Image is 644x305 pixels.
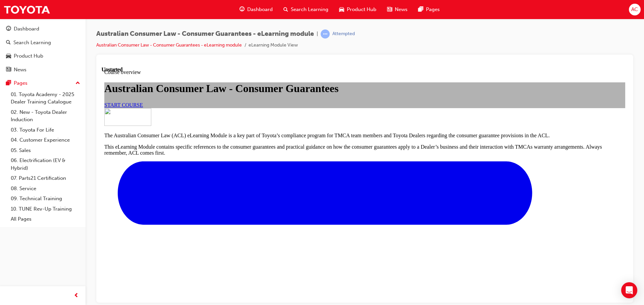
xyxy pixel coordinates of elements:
[249,42,298,49] li: eLearning Module View
[3,50,83,62] a: Product Hub
[8,145,83,156] a: 05. Sales
[413,3,445,16] a: pages-iconPages
[317,30,318,38] span: |
[14,25,39,33] div: Dashboard
[14,79,28,87] div: Pages
[3,16,524,28] h1: Australian Consumer Law - Consumer Guarantees
[339,5,344,14] span: car-icon
[283,5,288,14] span: search-icon
[8,204,83,214] a: 10. TUNE Rev-Up Training
[3,36,83,49] a: Search Learning
[8,214,83,224] a: All Pages
[3,3,39,8] span: Course overview
[621,282,637,298] div: Open Intercom Messenger
[291,6,328,13] span: Search Learning
[3,77,524,89] p: This eLearning Module contains specific references to the consumer guarantees and practical guida...
[631,6,638,13] span: AC
[8,173,83,183] a: 07. Parts21 Certification
[6,80,11,86] span: pages-icon
[3,2,50,17] img: Trak
[629,4,641,15] button: AC
[14,66,26,74] div: News
[395,6,408,13] span: News
[3,35,41,41] a: START COURSE
[234,3,278,16] a: guage-iconDashboard
[418,5,423,14] span: pages-icon
[387,5,392,14] span: news-icon
[75,79,80,88] span: up-icon
[3,77,83,89] button: Pages
[239,5,245,14] span: guage-icon
[6,67,11,73] span: news-icon
[278,3,334,16] a: search-iconSearch Learning
[96,42,242,48] a: Australian Consumer Law - Consumer Guarantees - eLearning module
[96,30,314,38] span: Australian Consumer Law - Consumer Guarantees - eLearning module
[8,125,83,135] a: 03. Toyota For Life
[8,135,83,145] a: 04. Customer Experience
[321,29,330,39] span: learningRecordVerb_ATTEMPT-icon
[382,3,413,16] a: news-iconNews
[334,3,382,16] a: car-iconProduct Hub
[6,53,11,59] span: car-icon
[74,292,79,300] span: prev-icon
[8,183,83,194] a: 08. Service
[14,52,43,60] div: Product Hub
[426,6,440,13] span: Pages
[347,6,376,13] span: Product Hub
[332,31,355,37] div: Attempted
[3,23,83,35] a: Dashboard
[6,26,11,32] span: guage-icon
[3,66,524,72] p: The Australian Consumer Law (ACL) eLearning Module is a key part of Toyota’s compliance program f...
[8,107,83,125] a: 02. New - Toyota Dealer Induction
[247,6,273,13] span: Dashboard
[6,40,11,46] span: search-icon
[8,155,83,173] a: 06. Electrification (EV & Hybrid)
[3,21,83,77] button: DashboardSearch LearningProduct HubNews
[8,89,83,107] a: 01. Toyota Academy - 2025 Dealer Training Catalogue
[3,64,83,76] a: News
[13,39,51,47] div: Search Learning
[8,194,83,204] a: 09. Technical Training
